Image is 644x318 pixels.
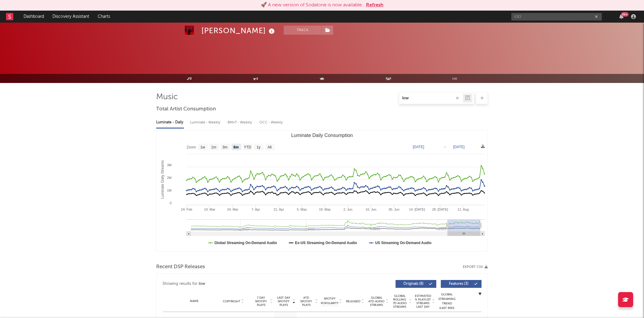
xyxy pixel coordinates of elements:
[267,145,271,149] text: All
[443,145,447,149] text: →
[463,265,488,269] button: Export CSV
[319,208,331,211] text: 19. May
[201,26,276,36] div: [PERSON_NAME]
[365,208,376,211] text: 16. Jun
[204,208,216,211] text: 10. Mar
[163,280,322,288] div: Showing results for
[223,300,240,303] span: Copyright
[343,208,352,211] text: 2. Jun
[375,241,431,245] text: US Streaming On-Demand Audio
[93,11,114,23] a: Charts
[284,26,321,35] button: Track
[156,263,205,271] span: Recent DSP Releases
[413,145,424,149] text: [DATE]
[298,296,314,307] span: ATD Spotify Plays
[438,292,456,310] div: Global Streaming Trend (Last 60D)
[253,296,269,307] span: 7 Day Spotify Plays
[167,176,172,180] text: 2M
[167,163,172,167] text: 3M
[399,282,427,286] span: Originals ( 8 )
[621,12,629,17] div: 99 +
[156,106,216,113] span: Total Artist Consumption
[19,11,48,23] a: Dashboard
[346,300,360,303] span: Released
[619,14,623,19] button: 99+
[190,117,222,128] div: Luminate - Weekly
[366,2,384,9] button: Refresh
[297,208,307,211] text: 5. May
[291,133,353,138] text: Luminate Daily Consumption
[453,145,465,149] text: [DATE]
[441,280,481,288] button: Features(3)
[227,208,238,211] text: 24. Mar
[261,2,363,9] div: 🚀 A new version of Sodatone is now available.
[368,296,385,307] span: Global ATD Audio Streams
[415,294,431,309] span: Estimated % Playlist Streams Last Day
[432,208,448,211] text: 28. [DATE]
[233,145,238,149] text: 6m
[396,280,436,288] button: Originals(8)
[228,117,253,128] div: BMAT - Weekly
[259,117,283,128] div: OCC - Weekly
[257,145,260,149] text: 1y
[181,208,192,211] text: 24. Feb
[48,11,93,23] a: Discovery Assistant
[156,117,184,128] div: Luminate - Daily
[175,299,214,304] div: Name
[214,241,277,245] text: Global Streaming On-Demand Audio
[391,294,408,309] span: Global Rolling 7D Audio Streams
[276,296,292,307] span: Last Day Spotify Plays
[200,145,205,149] text: 1w
[244,145,251,149] text: YTD
[156,130,488,251] svg: Luminate Daily Consumption
[170,201,172,205] text: 0
[295,241,357,245] text: Ex-US Streaming On-Demand Audio
[457,208,469,211] text: 11. Aug
[211,145,216,149] text: 1m
[511,13,602,21] input: Search for artists
[160,160,165,199] text: Luminate Daily Streams
[389,208,399,211] text: 30. Jun
[187,145,196,149] text: Zoom
[251,208,260,211] text: 7. Apr
[321,297,339,306] span: Spotify Popularity
[223,145,228,149] text: 3m
[199,280,205,288] div: low
[273,208,284,211] text: 21. Apr
[445,282,472,286] span: Features ( 3 )
[167,189,172,192] text: 1M
[399,96,463,101] input: Search by song name or URL
[409,208,425,211] text: 14. [DATE]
